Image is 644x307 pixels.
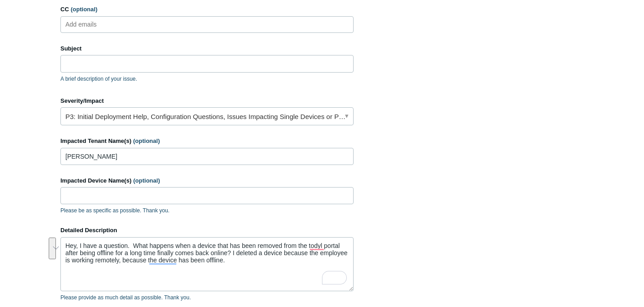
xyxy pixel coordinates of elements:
[60,237,354,291] textarea: To enrich screen reader interactions, please activate Accessibility in Grammarly extension settings
[133,137,160,144] span: (optional)
[60,96,354,105] label: Severity/Impact
[62,18,116,31] input: Add emails
[60,137,354,146] label: Impacted Tenant Name(s)
[60,44,354,53] label: Subject
[60,293,354,302] p: Please provide as much detail as possible. Thank you.
[133,177,160,184] span: (optional)
[71,6,97,13] span: (optional)
[60,75,354,83] p: A brief description of your issue.
[60,5,354,14] label: CC
[60,176,354,185] label: Impacted Device Name(s)
[60,107,354,125] a: P3: Initial Deployment Help, Configuration Questions, Issues Impacting Single Devices or Past Out...
[60,226,354,235] label: Detailed Description
[60,206,354,215] p: Please be as specific as possible. Thank you.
